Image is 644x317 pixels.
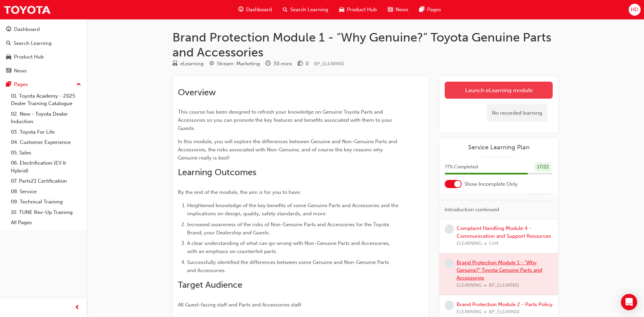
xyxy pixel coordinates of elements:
[273,60,292,68] div: 30 mins
[445,163,478,171] span: 77 % Completed
[178,138,399,161] span: In this module, you will explore the differences between Genuine and Non-Genuine Parts and Access...
[172,30,558,60] h1: Brand Protection Module 1 - "Why Genuine?" Toyota Genuine Parts and Accessories
[629,4,641,16] button: HD
[209,61,214,67] span: target-icon
[6,54,11,60] span: car-icon
[3,78,84,91] button: Pages
[14,67,27,75] div: News
[246,6,272,14] span: Dashboard
[314,61,345,67] span: Learning resource code
[187,240,391,254] span: A clear understanding of what can go wrong with Non-Genuine Parts and Accessories, with an emphas...
[6,40,11,47] span: search-icon
[445,224,454,234] span: learningRecordVerb_NONE-icon
[8,197,84,207] a: 09. Technical Training
[6,82,11,88] span: pages-icon
[178,167,256,178] span: Learning Outcomes
[382,3,414,17] a: news-iconNews
[290,6,328,14] span: Search Learning
[178,280,242,290] span: Target Audience
[3,22,84,78] button: DashboardSearch LearningProduct HubNews
[217,60,260,68] div: Stream: Marketing
[621,294,637,310] div: Open Intercom Messenger
[8,148,84,158] a: 05. Sales
[8,217,84,228] a: All Pages
[3,2,51,17] img: Trak
[298,60,309,68] div: Price
[445,206,499,214] span: Introduction continued
[457,240,482,248] span: ELEARNING
[445,144,553,151] a: Service Learning Plan
[457,301,553,307] a: Brand Protection Module 2 - Parts Policy
[8,91,84,109] a: 01. Toyota Academy - 2025 Dealer Training Catalogue
[427,6,441,14] span: Pages
[464,180,518,188] span: Show Incomplete Only
[8,109,84,127] a: 02. New - Toyota Dealer Induction
[283,5,288,14] span: search-icon
[414,3,446,17] a: pages-iconPages
[14,26,40,33] div: Dashboard
[6,27,11,33] span: guage-icon
[306,60,309,68] div: 0
[8,158,84,176] a: 06. Electrification (EV & Hybrid)
[178,302,302,308] span: All Guest-facing staff and Parts and Accessories staff.
[395,6,408,14] span: News
[265,60,292,68] div: Duration
[8,127,84,137] a: 03. Toyota For Life
[3,65,84,77] a: News
[8,137,84,148] a: 04. Customer Experience
[419,5,424,14] span: pages-icon
[233,3,277,17] a: guage-iconDashboard
[445,82,553,99] a: Launch eLearning module
[8,186,84,197] a: 08. Service
[631,6,638,14] span: HD
[178,87,216,98] span: Overview
[3,37,84,50] a: Search Learning
[187,259,390,273] span: Successfully identified the differences between some Genuine and Non-Genuine Parts and Accessories.
[76,80,81,89] span: up-icon
[347,6,377,14] span: Product Hub
[445,259,454,268] span: learningRecordVerb_NONE-icon
[6,68,11,74] span: news-icon
[172,61,178,67] span: learningResourceType_ELEARNING-icon
[489,240,498,248] span: CH4
[180,60,204,68] div: eLearning
[298,61,303,67] span: money-icon
[339,5,344,14] span: car-icon
[75,303,80,312] span: prev-icon
[238,5,243,14] span: guage-icon
[388,5,393,14] span: news-icon
[187,202,400,217] span: Heightened knowledge of the key benefits of some Genuine Parts and Accessories and the implicatio...
[334,3,382,17] a: car-iconProduct Hub
[14,81,28,88] div: Pages
[14,53,44,61] div: Product Hub
[457,308,482,316] span: ELEARNING
[172,60,204,68] div: Type
[3,23,84,36] a: Dashboard
[187,221,390,236] span: Increased awareness of the risks of Non-Genuine Parts and Accessories for the Toyota Brand, your ...
[178,189,301,195] span: By the end of the module, the aim is for you to have:
[209,60,260,68] div: Stream
[489,308,520,316] span: BP_ELEARN02
[3,51,84,63] a: Product Hub
[8,207,84,218] a: 10. TUNE Rev-Up Training
[265,61,271,67] span: clock-icon
[487,104,547,122] div: No recorded learning
[445,301,454,310] span: learningRecordVerb_NONE-icon
[8,176,84,186] a: 07. Parts21 Certification
[457,225,551,239] a: Complaint Handling Module 4 - Communication and Support Resources
[14,39,52,47] div: Search Learning
[277,3,334,17] a: search-iconSearch Learning
[178,109,394,131] span: This course has been designed to refresh your knowledge on Genuine Toyota Parts and Accessories s...
[535,163,551,172] div: 17 / 22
